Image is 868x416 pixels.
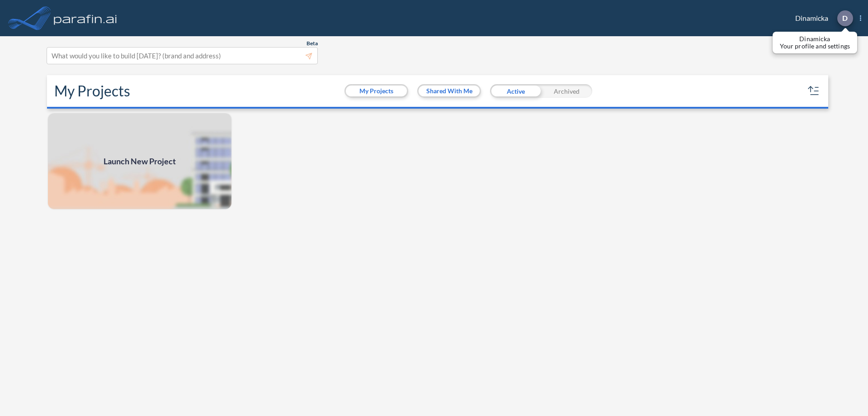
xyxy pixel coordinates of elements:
[54,82,130,100] h2: My Projects
[541,84,592,98] div: Archived
[52,9,119,27] img: logo
[104,155,176,167] span: Launch New Project
[780,35,850,43] p: Dinamicka
[47,112,232,210] img: add
[346,86,407,96] button: My Projects
[780,43,850,50] p: Your profile and settings
[307,40,318,47] span: Beta
[842,14,848,22] p: D
[782,10,861,26] div: Dinamicka
[490,84,541,98] div: Active
[419,86,480,96] button: Shared With Me
[807,84,821,98] button: sort
[47,112,232,210] a: Launch New Project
